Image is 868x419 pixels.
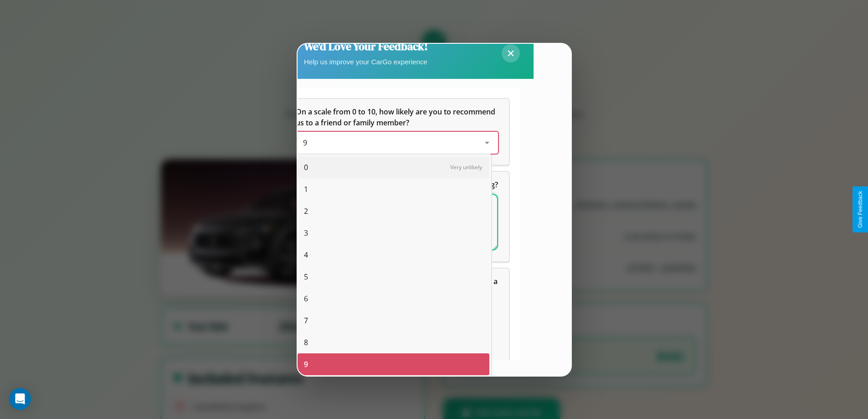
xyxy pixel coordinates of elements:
[304,39,428,54] h2: We'd Love Your Feedback!
[298,331,489,353] div: 8
[298,222,489,244] div: 3
[298,288,489,310] div: 6
[298,266,489,288] div: 5
[296,106,498,128] h5: On a scale from 0 to 10, how likely are you to recommend us to a friend or family member?
[298,353,489,375] div: 9
[304,315,308,326] span: 7
[304,184,308,195] span: 1
[298,200,489,222] div: 2
[296,180,498,190] span: What can we do to make your experience more satisfying?
[296,276,499,297] span: Which of the following features do you value the most in a vehicle?
[304,162,308,173] span: 0
[285,99,509,165] div: On a scale from 0 to 10, how likely are you to recommend us to a friend or family member?
[303,138,307,148] span: 9
[298,156,489,178] div: 0
[304,293,308,304] span: 6
[298,375,489,397] div: 10
[304,56,428,68] p: Help us improve your CarGo experience
[298,178,489,200] div: 1
[450,163,482,171] span: Very unlikely
[857,191,863,228] div: Give Feedback
[298,244,489,266] div: 4
[304,206,308,217] span: 2
[304,249,308,260] span: 4
[298,310,489,331] div: 7
[304,337,308,348] span: 8
[304,359,308,370] span: 9
[304,228,308,238] span: 3
[296,132,498,154] div: On a scale from 0 to 10, how likely are you to recommend us to a friend or family member?
[304,271,308,282] span: 5
[9,388,31,410] div: Open Intercom Messenger
[296,107,497,128] span: On a scale from 0 to 10, how likely are you to recommend us to a friend or family member?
